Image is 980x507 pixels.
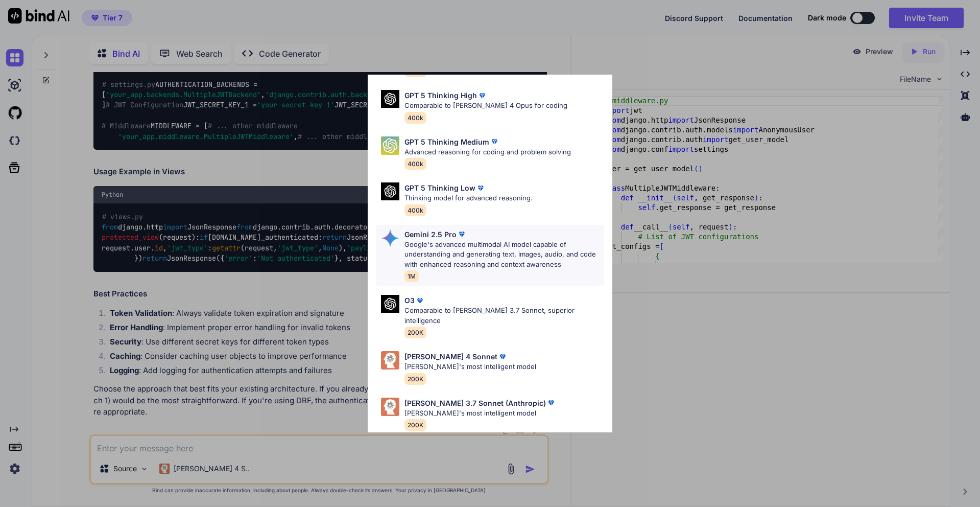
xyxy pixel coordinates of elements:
[546,398,556,408] img: premium
[404,147,571,157] p: Advanced reasoning for coding and problem solving
[404,204,426,216] span: 400k
[457,229,467,239] img: premium
[404,90,477,101] p: GPT 5 Thinking High
[404,101,567,111] p: Comparable to [PERSON_NAME] 4 Opus for coding
[477,90,487,101] img: premium
[415,295,425,306] img: premium
[404,158,426,170] span: 400k
[404,240,605,270] p: Google's advanced multimodal AI model capable of understanding and generating text, images, audio...
[381,136,399,155] img: Pick Models
[381,295,399,313] img: Pick Models
[404,182,475,193] p: GPT 5 Thinking Low
[404,327,426,338] span: 200K
[381,229,399,247] img: Pick Models
[489,136,499,147] img: premium
[475,183,486,193] img: premium
[404,306,605,326] p: Comparable to [PERSON_NAME] 3.7 Sonnet, superior intelligence
[404,351,497,362] p: [PERSON_NAME] 4 Sonnet
[497,352,508,362] img: premium
[404,270,419,282] span: 1M
[404,112,426,124] span: 400k
[381,398,399,416] img: Pick Models
[381,351,399,370] img: Pick Models
[404,295,415,306] p: O3
[381,182,399,200] img: Pick Models
[404,373,426,385] span: 200K
[404,362,536,372] p: [PERSON_NAME]'s most intelligent model
[404,398,546,408] p: [PERSON_NAME] 3.7 Sonnet (Anthropic)
[404,229,457,240] p: Gemini 2.5 Pro
[404,419,426,431] span: 200K
[404,193,533,203] p: Thinking model for advanced reasoning.
[404,136,489,147] p: GPT 5 Thinking Medium
[381,90,399,108] img: Pick Models
[404,408,556,419] p: [PERSON_NAME]'s most intelligent model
